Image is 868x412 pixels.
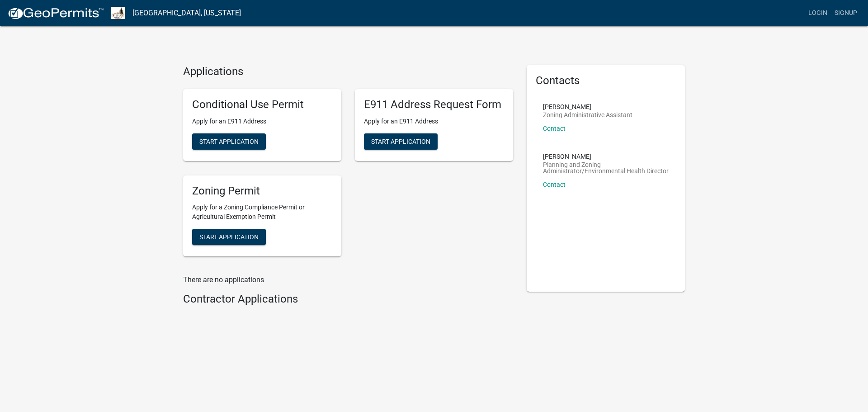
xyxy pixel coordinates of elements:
[111,7,125,19] img: Sioux County, Iowa
[183,65,513,78] h4: Applications
[192,229,266,245] button: Start Application
[543,125,566,132] a: Contact
[183,293,513,309] wm-workflow-list-section: Contractor Applications
[371,137,430,145] span: Start Application
[543,181,566,188] a: Contact
[132,5,241,21] a: [GEOGRAPHIC_DATA], [US_STATE]
[192,133,266,150] button: Start Application
[183,275,513,285] p: There are no applications
[192,98,332,111] h5: Conditional Use Permit
[199,137,259,145] span: Start Application
[543,104,632,110] p: [PERSON_NAME]
[183,293,513,306] h4: Contractor Applications
[364,117,504,126] p: Apply for an E911 Address
[192,185,332,198] h5: Zoning Permit
[364,98,504,111] h5: E911 Address Request Form
[192,203,332,222] p: Apply for a Zoning Compliance Permit or Agricultural Exemption Permit
[536,74,676,87] h5: Contacts
[543,153,669,160] p: [PERSON_NAME]
[183,65,513,264] wm-workflow-list-section: Applications
[805,5,831,22] a: Login
[831,5,861,22] a: Signup
[192,117,332,126] p: Apply for an E911 Address
[543,161,669,174] p: Planning and Zoning Administrator/Environmental Health Director
[543,112,632,118] p: Zoning Administrative Assistant
[364,133,438,150] button: Start Application
[199,233,259,241] span: Start Application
